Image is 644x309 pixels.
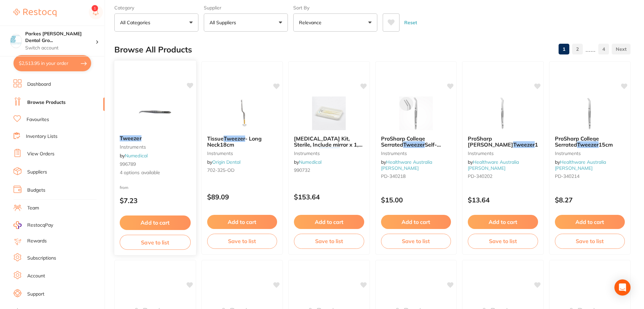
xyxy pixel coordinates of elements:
img: Tissue Tweezer - Long Neck18cm [220,96,264,130]
label: Sort By [293,5,377,11]
a: Suppliers [27,169,47,176]
b: Tissue Tweezer - Long Neck18cm [207,136,277,148]
span: by [381,159,432,171]
span: ProSharp College Serrated [555,135,599,148]
img: ProSharp College Serrated Tweezer 15cm [568,96,612,130]
p: $89.09 [207,193,277,201]
button: All Suppliers [204,13,288,32]
b: Tweezer [120,135,191,142]
p: Relevance [299,19,324,26]
a: Budgets [27,187,45,194]
button: All Categories [114,13,198,32]
b: ProSharp Meriam Serrated Tweezer 16cm [468,136,538,148]
span: PD-340218 [381,173,406,179]
button: $2,513.95 in your order [13,55,91,71]
label: Supplier [204,5,288,11]
a: Favourites [27,116,49,123]
a: Subscriptions [27,255,56,262]
a: Healthware Australia [PERSON_NAME] [381,159,432,171]
p: ...... [585,45,596,53]
a: 1 [559,42,569,56]
span: by [555,159,606,171]
button: Add to cart [381,215,451,229]
a: Rewards [27,238,47,244]
small: instruments [120,144,191,150]
span: 996789 [120,161,136,167]
a: Inventory Lists [26,133,58,140]
a: Healthware Australia [PERSON_NAME] [468,159,519,171]
a: Account [27,273,45,279]
span: 4 options available [120,169,191,176]
img: Dental Examination Kit, Sterile, Include mirror x 1, probe x 1, tweezer x 1 and tray x 1 [307,96,351,130]
p: All Suppliers [210,19,239,26]
a: Origin Dental [212,159,240,165]
b: Dental Examination Kit, Sterile, Include mirror x 1, probe x 1, tweezer x 1 and tray x 1 [294,136,364,148]
button: Add to cart [120,216,191,230]
p: $153.64 [294,193,364,201]
button: Save to list [120,235,191,250]
span: 702-325-OD [207,167,234,173]
span: 990732 [294,167,310,173]
img: ProSharp College Serrated Tweezer Self-Locking 15cm [394,96,438,130]
button: Save to list [468,234,538,248]
span: [MEDICAL_DATA] Kit, Sterile, Include mirror x 1, probe x 1, [294,135,363,154]
em: Tweezer [513,141,535,148]
button: Add to cart [294,215,364,229]
span: PD-340214 [555,173,579,179]
a: Dashboard [27,81,51,88]
button: Add to cart [468,215,538,229]
small: Instruments [555,151,625,156]
small: Instruments [468,151,538,156]
b: ProSharp College Serrated Tweezer 15cm [555,136,625,148]
p: All Categories [120,19,153,26]
p: $15.00 [381,196,451,204]
small: instruments [207,151,277,156]
span: 16cm [535,141,549,148]
b: ProSharp College Serrated Tweezer Self-Locking 15cm [381,136,451,148]
h2: Browse All Products [114,45,192,54]
a: Numedical [299,159,321,165]
em: Tweezer [224,135,245,142]
p: $8.27 [555,196,625,204]
button: Save to list [207,234,277,248]
button: Save to list [555,234,625,248]
span: PD-340202 [468,173,492,179]
a: Healthware Australia [PERSON_NAME] [555,159,606,171]
button: Add to cart [207,215,277,229]
span: by [294,159,321,165]
button: Save to list [381,234,451,248]
h4: Parkes Baker Dental Group [25,31,96,44]
span: RestocqPay [27,222,53,229]
span: by [120,153,148,159]
a: 2 [572,42,583,56]
img: Tweezer [133,96,177,130]
a: Team [27,205,39,211]
img: ProSharp Meriam Serrated Tweezer 16cm [481,96,525,130]
img: RestocqPay [13,221,22,229]
label: Category [114,5,198,11]
a: RestocqPay [13,221,53,229]
em: tweezer [319,148,340,154]
p: Switch account [25,45,96,51]
span: by [207,159,240,165]
a: 4 [598,42,609,56]
button: Relevance [293,13,377,32]
img: Parkes Baker Dental Group [10,34,22,45]
p: $13.64 [468,196,538,204]
span: - Long Neck18cm [207,135,262,148]
p: $7.23 [120,197,191,204]
span: Tissue [207,135,224,142]
em: Tweezer [120,135,142,142]
span: ProSharp [PERSON_NAME] [468,135,513,148]
small: instruments [294,151,364,156]
button: Save to list [294,234,364,248]
span: ProSharp College Serrated [381,135,425,148]
a: Numedical [125,153,148,159]
a: Support [27,291,44,298]
img: Restocq Logo [13,9,56,17]
em: Tweezer [403,141,425,148]
small: Instruments [381,151,451,156]
span: 15cm [599,141,613,148]
a: View Orders [27,151,54,157]
div: Open Intercom Messenger [614,279,631,296]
